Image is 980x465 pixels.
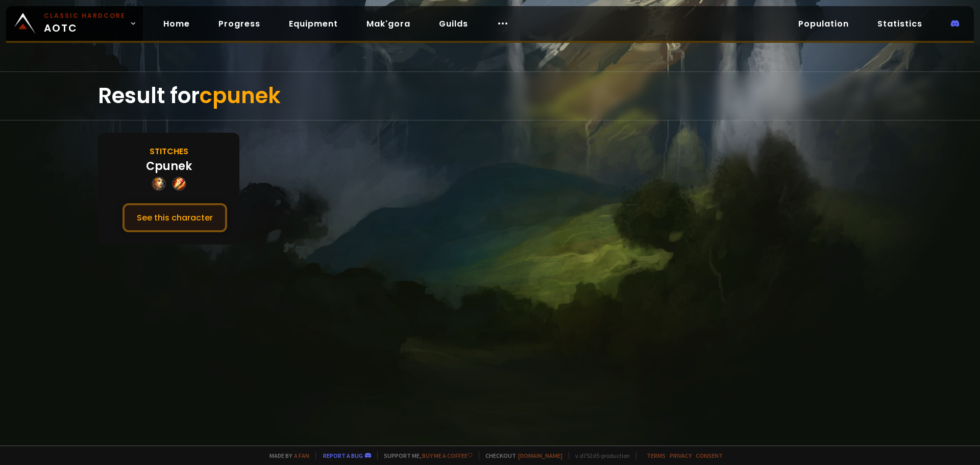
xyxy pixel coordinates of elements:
[263,452,309,459] span: Made by
[155,13,198,34] a: Home
[869,13,930,34] a: Statistics
[146,158,192,175] div: Cpunek
[200,81,281,111] span: cpunek
[44,11,126,20] small: Classic Hardcore
[518,452,562,459] a: [DOMAIN_NAME]
[358,13,419,34] a: Mak'gora
[150,145,188,158] div: Stitches
[790,13,857,34] a: Population
[377,452,473,459] span: Support me,
[569,452,630,459] span: v. d752d5 - production
[479,452,562,459] span: Checkout
[294,452,309,459] a: a fan
[696,452,723,459] a: Consent
[647,452,666,459] a: Terms
[323,452,363,459] a: Report a bug
[422,452,473,459] a: Buy me a coffee
[98,72,882,120] div: Result for
[670,452,692,459] a: Privacy
[6,6,143,41] a: Classic HardcoreAOTC
[44,11,126,36] span: AOTC
[210,13,268,34] a: Progress
[122,203,227,232] button: See this character
[281,13,346,34] a: Equipment
[431,13,476,34] a: Guilds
